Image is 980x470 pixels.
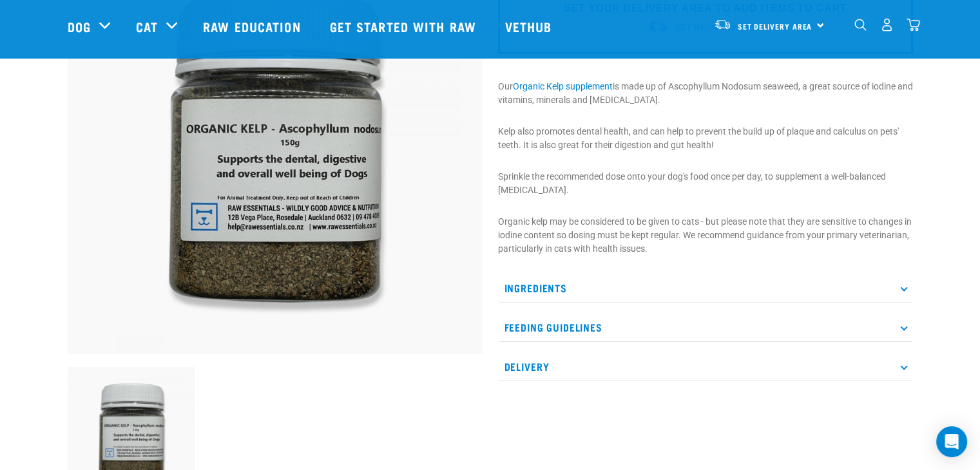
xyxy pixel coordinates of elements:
img: van-moving.png [714,19,731,30]
img: home-icon@2x.png [907,18,920,32]
p: Organic kelp may be considered to be given to cats - but please note that they are sensitive to c... [498,215,913,256]
p: Feeding Guidelines [498,313,913,342]
img: user.png [880,18,894,32]
a: Vethub [492,1,568,52]
span: Set Delivery Area [738,24,812,28]
p: Ingredients [498,274,913,303]
p: Delivery [498,352,913,381]
p: Kelp also promotes dental health, and can help to prevent the build up of plaque and calculus on ... [498,125,913,152]
a: Organic Kelp supplement [513,81,613,91]
p: Sprinkle the recommended dose onto your dog's food once per day, to supplement a well-balanced [M... [498,170,913,197]
p: Our is made up of Ascophyllum Nodosum seaweed, a great source of iodine and vitamins, minerals an... [498,80,913,107]
img: home-icon-1@2x.png [854,19,867,31]
div: Open Intercom Messenger [936,426,967,457]
a: Cat [136,17,158,36]
a: Dog [68,17,91,36]
a: Get started with Raw [317,1,492,52]
a: Raw Education [190,1,316,52]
